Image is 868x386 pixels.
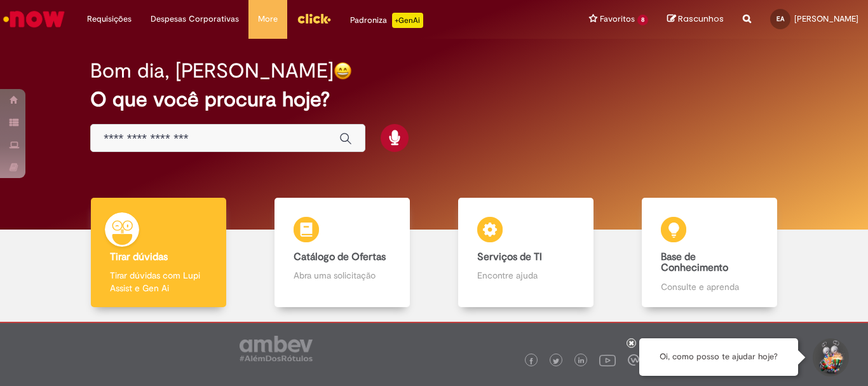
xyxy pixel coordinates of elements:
[434,198,618,308] a: Serviços de TI Encontre ajuda
[334,62,352,80] img: happy-face.png
[250,198,434,308] a: Catálogo de Ofertas Abra uma solicitação
[297,9,331,28] img: click_logo_yellow_360x200.png
[87,13,132,25] span: Requisições
[350,13,423,28] div: Padroniza
[628,354,639,366] img: logo_footer_workplace.png
[90,88,778,111] h2: O que você procura hoje?
[811,338,849,376] button: Iniciar Conversa de Suporte
[294,251,386,263] b: Catálogo de Ofertas
[599,352,616,368] img: logo_footer_youtube.png
[258,13,278,25] span: More
[392,13,423,28] p: +GenAi
[90,60,334,82] h2: Bom dia, [PERSON_NAME]
[639,338,798,376] div: Oi, como posso te ajudar hoje?
[637,15,648,25] span: 8
[776,15,784,23] span: EA
[667,13,724,25] a: Rascunhos
[578,357,585,365] img: logo_footer_linkedin.png
[294,269,390,282] p: Abra uma solicitação
[661,251,728,275] b: Base de Conhecimento
[618,198,801,308] a: Base de Conhecimento Consulte e aprenda
[477,251,542,263] b: Serviços de TI
[528,358,534,364] img: logo_footer_facebook.png
[151,13,239,25] span: Despesas Corporativas
[110,251,168,263] b: Tirar dúvidas
[477,269,574,282] p: Encontre ajuda
[794,13,858,24] span: [PERSON_NAME]
[600,13,635,25] span: Favoritos
[67,198,250,308] a: Tirar dúvidas Tirar dúvidas com Lupi Assist e Gen Ai
[110,269,207,294] p: Tirar dúvidas com Lupi Assist e Gen Ai
[240,336,313,361] img: logo_footer_ambev_rotulo_gray.png
[553,358,559,364] img: logo_footer_twitter.png
[661,280,757,293] p: Consulte e aprenda
[1,6,67,32] img: ServiceNow
[678,13,724,25] span: Rascunhos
